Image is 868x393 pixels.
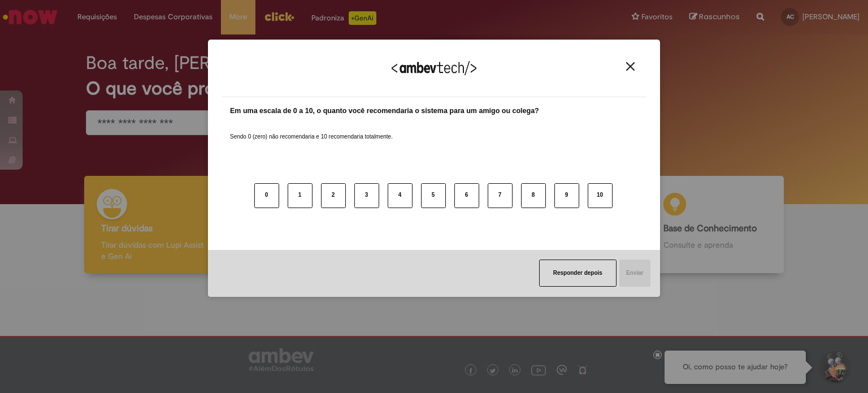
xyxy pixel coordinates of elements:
button: 2 [321,183,346,208]
button: Close [623,62,638,71]
button: 9 [554,183,579,208]
button: 0 [254,183,279,208]
button: 6 [454,183,479,208]
button: 3 [354,183,379,208]
button: 4 [388,183,413,208]
button: 5 [421,183,446,208]
img: Close [626,62,635,71]
button: 8 [521,183,546,208]
label: Sendo 0 (zero) não recomendaria e 10 recomendaria totalmente. [230,119,393,141]
button: Responder depois [539,260,617,287]
button: 7 [488,183,513,208]
label: Em uma escala de 0 a 10, o quanto você recomendaria o sistema para um amigo ou colega? [230,106,539,116]
button: 10 [588,183,613,208]
button: 1 [288,183,313,208]
img: Logo Ambevtech [392,61,476,75]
